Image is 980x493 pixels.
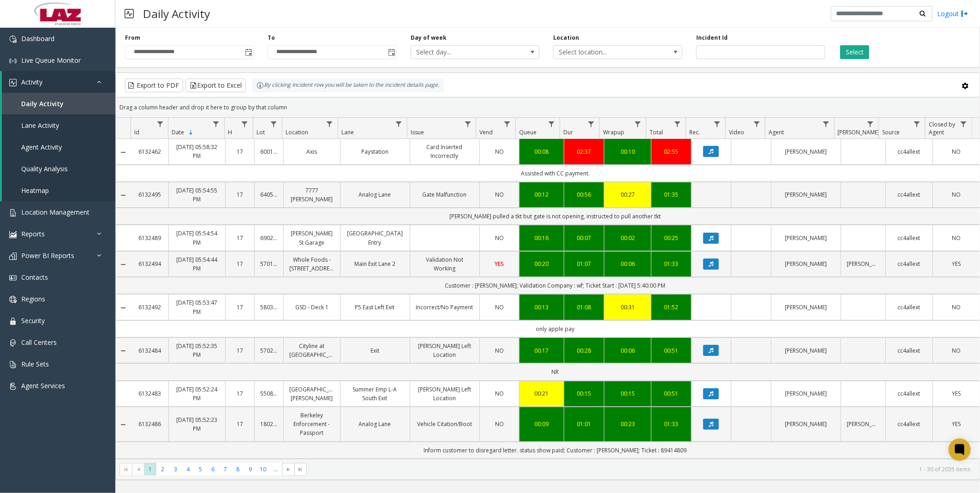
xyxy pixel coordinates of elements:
[231,303,249,312] a: 17
[952,390,961,397] span: YES
[21,338,57,347] span: Call Centers
[289,147,334,156] a: Axis
[219,463,232,475] span: Page 7
[519,128,537,136] span: Queue
[174,342,219,359] a: [DATE] 05:52:35 PM
[346,385,404,403] a: Summer Emp L-A South Exit
[286,128,308,136] span: Location
[289,411,334,438] a: Berkeley Enforcement - Passport
[952,234,961,242] span: NO
[610,346,645,355] a: 00:06
[174,143,219,160] a: [DATE] 05:58:32 PM
[777,190,835,199] a: [PERSON_NAME]
[289,385,334,403] a: [GEOGRAPHIC_DATA][PERSON_NAME]
[21,143,62,151] span: Agent Activity
[116,192,131,199] a: Collapse Details
[938,259,974,268] a: YES
[269,463,282,475] span: Page 11
[268,34,275,42] label: To
[485,346,514,355] a: NO
[386,46,396,59] span: Toggle popup
[9,231,17,238] img: 'icon'
[116,347,131,355] a: Collapse Details
[570,190,598,199] a: 00:56
[260,303,278,312] a: 580331
[9,209,17,216] img: 'icon'
[260,420,278,428] a: 180272
[289,342,334,359] a: Cityline at [GEOGRAPHIC_DATA]
[891,259,927,268] a: cc4allext
[610,389,645,398] a: 00:15
[938,234,974,242] a: NO
[282,463,294,476] span: Go to the next page
[346,346,404,355] a: Exit
[632,118,644,130] a: Wrapup Filter Menu
[182,463,194,475] span: Page 4
[610,420,645,428] div: 00:23
[938,346,974,355] a: NO
[657,190,686,199] a: 01:35
[610,303,645,312] div: 00:31
[243,46,253,59] span: Toggle popup
[137,190,163,199] a: 6132495
[341,128,354,136] span: Lane
[116,149,131,156] a: Collapse Details
[137,259,163,268] a: 6132494
[525,190,558,199] a: 00:12
[125,34,140,42] label: From
[952,347,961,355] span: NO
[545,118,558,130] a: Queue Filter Menu
[116,118,980,459] div: Data table
[495,390,504,397] span: NO
[416,385,474,403] a: [PERSON_NAME] Left Location
[891,147,927,156] a: cc4allext
[657,420,686,428] div: 01:33
[21,99,64,108] span: Daily Activity
[185,78,246,92] button: Export to Excel
[231,259,249,268] a: 17
[525,389,558,398] a: 00:21
[257,128,265,136] span: Lot
[239,118,251,130] a: H Filter Menu
[137,389,163,398] a: 6132483
[131,363,980,380] td: NR
[711,118,723,130] a: Rec. Filter Menu
[411,128,424,136] span: Issue
[696,34,728,42] label: Incident Id
[297,466,305,473] span: Go to the last page
[495,260,504,268] span: YES
[21,316,45,325] span: Security
[525,346,558,355] div: 00:17
[495,303,504,311] span: NO
[312,465,970,473] kendo-pager-info: 1 - 30 of 2035 items
[891,234,927,242] a: cc4allext
[495,420,504,428] span: NO
[525,234,558,242] a: 00:16
[891,190,927,199] a: cc4allext
[864,118,877,130] a: Parker Filter Menu
[137,147,163,156] a: 6132462
[847,420,880,428] a: [PERSON_NAME]
[570,234,598,242] a: 00:07
[416,143,474,160] a: Card Inserted Incorrectly
[346,147,404,156] a: Paystation
[525,147,558,156] a: 00:08
[174,255,219,273] a: [DATE] 05:54:44 PM
[21,208,90,216] span: Location Management
[174,385,219,403] a: [DATE] 05:52:24 PM
[610,190,645,199] div: 00:27
[570,420,598,428] div: 01:01
[116,421,131,428] a: Collapse Details
[570,389,598,398] div: 00:15
[603,128,624,136] span: Wrapup
[610,147,645,156] a: 00:10
[485,234,514,242] a: NO
[231,147,249,156] a: 17
[131,208,980,225] td: [PERSON_NAME] pulled a tkt but gate is not opening, instructed to pull another tkt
